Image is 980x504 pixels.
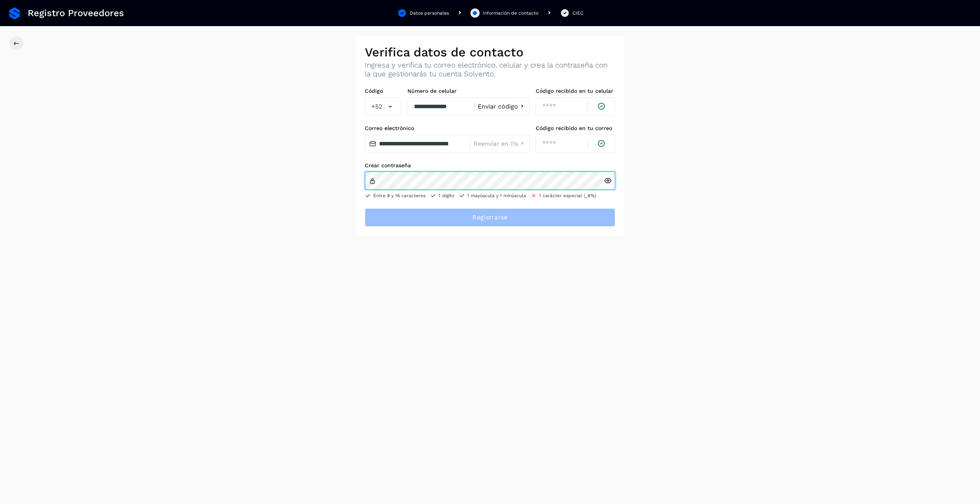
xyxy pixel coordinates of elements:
[28,8,124,19] span: Registro Proveedores
[371,102,382,111] span: +52
[365,192,425,199] li: Entre 8 y 16 caracteres
[365,88,401,94] label: Código
[407,88,530,94] label: Número de celular
[573,10,583,16] div: CIEC
[410,10,449,16] div: Datos personales
[472,213,507,222] span: Registrarse
[531,192,596,199] li: 1 carácter especial (_#%)
[430,192,454,199] li: 1 dígito
[473,140,526,148] button: Reenviar en 11s
[365,61,615,79] p: Ingresa y verifica tu correo electrónico, celular y crea la contraseña con la que gestionarás tu ...
[483,10,538,16] div: Información de contacto
[365,162,615,169] label: Crear contraseña
[459,192,526,199] li: 1 mayúscula y 1 minúscula
[478,102,526,110] button: Enviar código
[478,104,518,110] span: Enviar código
[536,125,615,132] label: Código recibido en tu correo
[365,125,530,132] label: Correo electrónico
[365,45,615,59] h2: Verifica datos de contacto
[365,208,615,227] button: Registrarse
[473,141,518,147] span: Reenviar en 11s
[536,88,615,94] label: Código recibido en tu celular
